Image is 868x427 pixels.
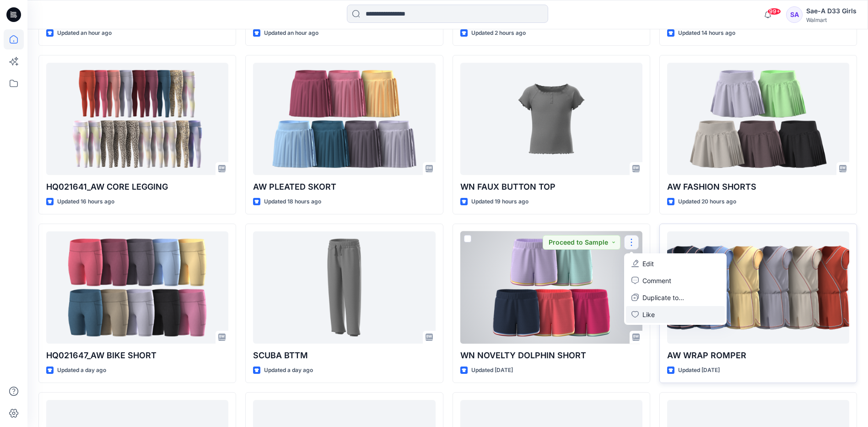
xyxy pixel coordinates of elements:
a: SCUBA BTTM [253,231,435,344]
a: WN NOVELTY DOLPHIN SHORT [460,231,642,344]
p: WN NOVELTY DOLPHIN SHORT [460,349,642,362]
a: AW PLEATED SKORT [253,63,435,175]
div: Walmart [806,16,857,23]
p: Updated [DATE] [678,366,720,375]
p: Updated 18 hours ago [264,197,321,207]
p: Updated [DATE] [471,366,513,375]
p: Updated an hour ago [57,28,112,38]
p: SCUBA BTTM [253,349,435,362]
a: WN FAUX BUTTON TOP [460,63,642,175]
a: AW WRAP ROMPER [667,231,849,344]
p: Duplicate to... [642,293,684,302]
p: Updated a day ago [264,366,313,375]
p: AW PLEATED SKORT [253,181,435,193]
span: 99+ [767,8,781,15]
p: Updated 19 hours ago [471,197,528,207]
p: Updated 2 hours ago [471,28,526,38]
p: Updated a day ago [57,366,106,375]
a: HQ021647_AW BIKE SHORT [46,231,228,344]
p: AW FASHION SHORTS [667,181,849,193]
p: Comment [642,276,671,285]
a: HQ021641_AW CORE LEGGING [46,63,228,175]
p: Updated 16 hours ago [57,197,114,207]
p: Edit [642,259,654,268]
p: Updated 14 hours ago [678,28,735,38]
p: AW WRAP ROMPER [667,349,849,362]
a: AW FASHION SHORTS [667,63,849,175]
p: HQ021647_AW BIKE SHORT [46,349,228,362]
p: WN FAUX BUTTON TOP [460,181,642,193]
p: Updated 20 hours ago [678,197,736,207]
div: Sae-A D33 Girls [806,5,857,16]
div: SA [786,6,803,23]
p: Updated an hour ago [264,28,318,38]
a: Edit [626,255,725,272]
p: HQ021641_AW CORE LEGGING [46,181,228,193]
p: Like [642,310,655,319]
